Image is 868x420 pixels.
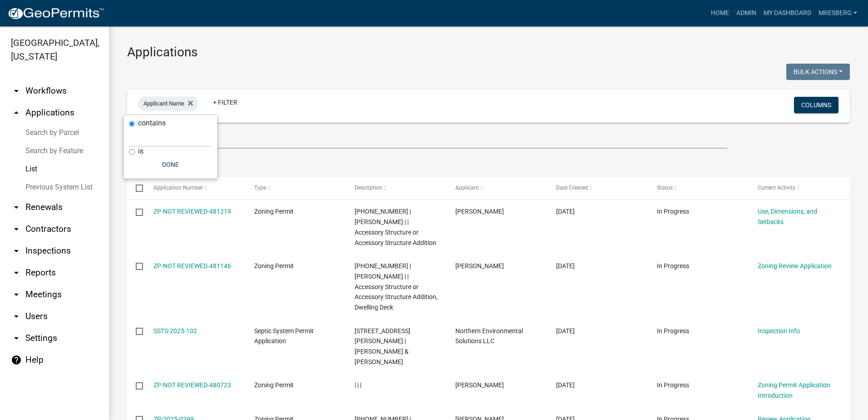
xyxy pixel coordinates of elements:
span: Current Activity [758,185,795,191]
a: Zoning Review Application [758,262,832,270]
a: mresberg [815,5,861,22]
span: 63-022-3420 | Joseph W Scymidt | | Accessory Structure or Accessory Structure Addition [355,208,436,246]
a: Admin [733,5,760,22]
datatable-header-cell: Status [648,177,749,199]
span: 4403 MILLS RD | KIRK, JEFFREY P & DONNA J [355,327,410,365]
i: arrow_drop_down [11,85,22,96]
a: My Dashboard [760,5,815,22]
span: Zoning Permit [254,208,294,215]
datatable-header-cell: Current Activity [749,177,850,199]
datatable-header-cell: Application Number [144,177,245,199]
i: arrow_drop_up [11,107,22,118]
i: arrow_drop_down [11,245,22,256]
i: arrow_drop_down [11,289,22,300]
span: Application Number [153,185,203,191]
datatable-header-cell: Date Created [547,177,648,199]
a: Zoning Permit Application Introduction [758,381,830,399]
input: Search for applications [127,130,727,149]
span: Applicant [455,185,479,191]
a: Home [707,5,733,22]
a: + Filter [206,94,245,110]
span: In Progress [657,262,689,270]
h3: Applications [127,45,850,60]
datatable-header-cell: Select [127,177,144,199]
span: Date Created [556,185,588,191]
span: 09/18/2025 [556,381,575,389]
a: ZP-NOT REVIEWED-481146 [153,262,231,270]
span: Melanie Nelson [455,381,504,389]
button: Bulk Actions [786,64,850,80]
span: Zoning Permit [254,262,294,270]
a: SSTS-2025-102 [153,327,197,335]
label: is [138,148,143,155]
span: Description [355,185,382,191]
span: In Progress [657,208,689,215]
i: arrow_drop_down [11,224,22,235]
span: 09/19/2025 [556,327,575,335]
i: arrow_drop_down [11,267,22,278]
span: Zoning Permit [254,381,294,389]
button: Columns [794,97,838,113]
span: Type [254,185,266,191]
span: 09/19/2025 [556,208,575,215]
a: Use, Dimensions, and Setbacks [758,208,817,225]
span: Andrew R Wyman [455,262,504,270]
span: Septic System Permit Application [254,327,314,345]
span: Northern Environmental Solutions LLC [455,327,523,345]
datatable-header-cell: Description [346,177,447,199]
i: arrow_drop_down [11,202,22,213]
datatable-header-cell: Type [245,177,346,199]
i: arrow_drop_down [11,311,22,322]
span: 09/19/2025 [556,262,575,270]
span: Joe Schmidt [455,208,504,215]
a: Inspection Info [758,327,800,335]
label: contains [138,120,166,127]
span: | | | [355,381,361,389]
datatable-header-cell: Applicant [447,177,547,199]
i: arrow_drop_down [11,333,22,344]
span: Applicant Name [143,100,184,107]
span: In Progress [657,327,689,335]
span: In Progress [657,381,689,389]
span: Status [657,185,673,191]
a: ZP-NOT REVIEWED-480723 [153,381,231,389]
button: Done [129,156,212,173]
span: 84-020-2810 | WYMAN, ANDREW R | | Accessory Structure or Accessory Structure Addition, Dwelling Deck [355,262,438,311]
i: help [11,355,22,365]
a: ZP-NOT REVIEWED-481219 [153,208,231,215]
